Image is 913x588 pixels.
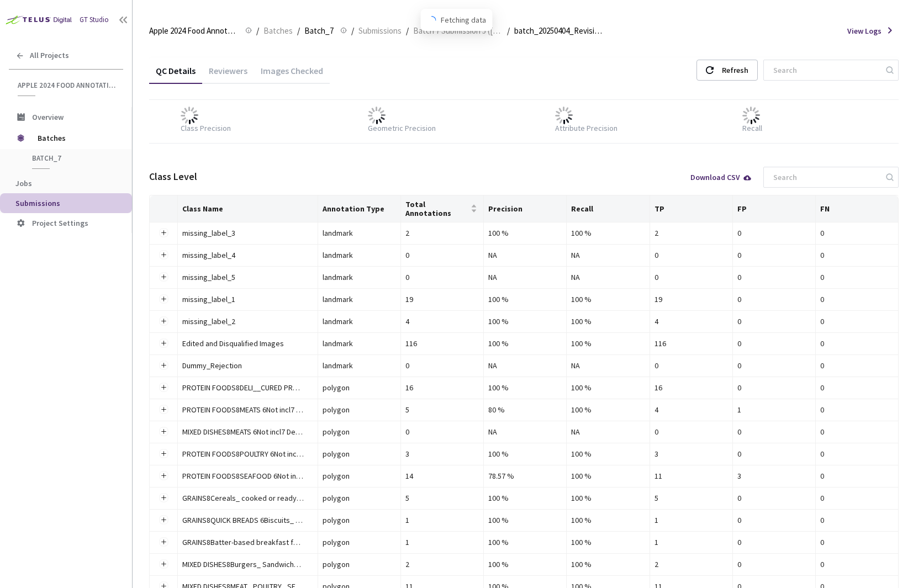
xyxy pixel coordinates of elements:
div: landmark [323,315,396,327]
div: 80 % [488,404,562,416]
div: 100 % [488,558,562,570]
div: polygon [323,514,396,526]
a: Batches [261,24,295,36]
div: Class Level [149,169,197,184]
span: loading [426,15,437,26]
div: 0 [737,492,811,504]
div: 100 % [488,227,562,239]
span: Submissions [15,198,60,208]
img: loader.gif [555,107,573,124]
span: Apple 2024 Food Annotation Correction [149,24,239,38]
div: 100 % [571,492,645,504]
img: loader.gif [181,107,198,124]
div: MIXED DISHES8Burgers_ Sandwiches and wraps 6Incl7 Tacos and Burritos9 [182,558,304,570]
div: 1 [405,536,479,548]
div: 5 [655,492,728,504]
div: Reviewers [202,65,254,84]
div: landmark [323,227,396,239]
button: Expand row [159,560,168,569]
th: Annotation Type [318,195,401,223]
button: Expand row [159,449,168,458]
li: / [406,24,409,38]
div: 100 % [571,448,645,460]
div: Attribute Precision [555,122,618,134]
li: / [351,24,354,38]
span: Total Annotations [405,200,468,218]
span: All Projects [30,51,69,60]
div: 100 % [488,536,562,548]
button: Expand row [159,383,168,392]
div: 116 [405,337,479,349]
button: Expand row [159,538,168,547]
span: Apple 2024 Food Annotation Correction [18,81,117,90]
div: 100 % [571,404,645,416]
div: 0 [405,359,479,372]
div: 0 [820,271,894,283]
span: batch_20250404_Revision_3 QC - [DATE] [514,24,604,38]
th: Precision [484,195,567,223]
div: 0 [737,249,811,261]
button: Expand row [159,229,168,237]
div: polygon [323,426,396,438]
div: 4 [655,404,728,416]
div: 100 % [571,382,645,394]
div: 19 [655,293,728,305]
div: missing_label_2 [182,315,304,327]
div: polygon [323,404,396,416]
div: 0 [737,536,811,548]
a: Batch 7 Submission 5 ([DATE]) [411,24,505,36]
div: 0 [820,359,894,372]
div: GT Studio [80,14,109,25]
div: landmark [323,271,396,283]
span: Batch_7 [304,24,334,38]
div: 1 [655,536,728,548]
img: loader.gif [742,107,760,124]
li: / [297,24,300,38]
div: NA [571,249,645,261]
button: Expand row [159,361,168,370]
div: 100 % [488,337,562,349]
div: polygon [323,492,396,504]
div: 100 % [571,470,645,482]
button: Expand row [159,317,168,326]
div: 0 [820,492,894,504]
div: 0 [820,426,894,438]
div: Download CSV [690,173,752,181]
div: polygon [323,448,396,460]
div: 2 [655,227,728,239]
div: Refresh [722,60,748,80]
div: 100 % [488,315,562,327]
div: 100 % [488,514,562,526]
div: 5 [405,404,479,416]
div: NA [488,426,562,438]
div: 0 [737,227,811,239]
div: PROTEIN FOODS8POULTRY 6Not incl7 Deli and Mixed Dishes9 [182,448,304,460]
div: 11 [655,470,728,482]
div: Geometric Precision [368,122,436,134]
div: NA [571,359,645,372]
div: Images Checked [254,65,330,84]
div: NA [488,271,562,283]
button: Expand row [159,251,168,259]
span: Overview [32,112,64,122]
div: Recall [742,122,762,134]
div: Class Precision [181,122,231,134]
div: 4 [405,315,479,327]
div: PROTEIN FOODS8MEATS 6Not incl7 Deli and Mixed Dishes9 [182,404,304,416]
div: 16 [655,382,728,394]
div: 100 % [571,315,645,327]
div: 0 [820,227,894,239]
div: polygon [323,536,396,548]
span: Batches [263,24,293,38]
div: NA [488,249,562,261]
div: landmark [323,293,396,305]
span: Submissions [358,24,402,38]
div: 116 [655,337,728,349]
div: missing_label_1 [182,293,304,305]
button: Expand row [159,339,168,348]
div: landmark [323,337,396,349]
div: landmark [323,249,396,261]
div: 100 % [488,382,562,394]
div: polygon [323,470,396,482]
div: 0 [737,514,811,526]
